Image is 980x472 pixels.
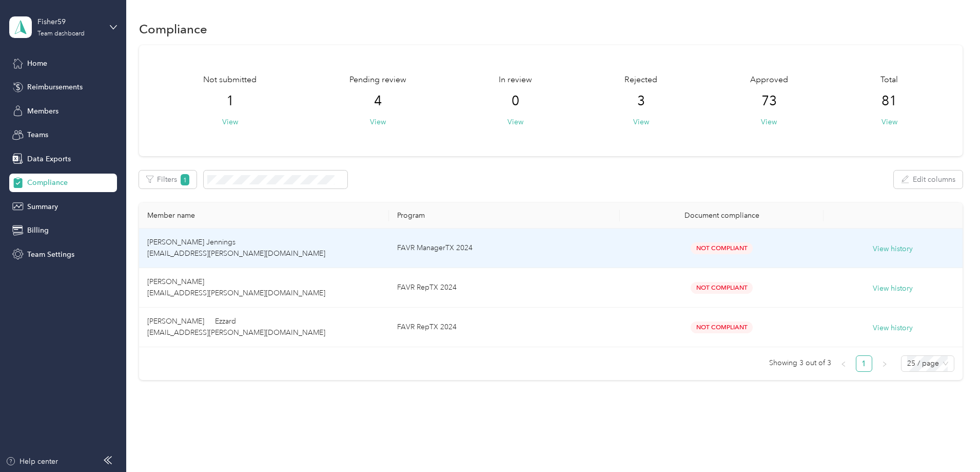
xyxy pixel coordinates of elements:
[628,211,815,220] div: Document compliance
[374,93,382,109] span: 4
[27,82,83,92] span: Reimbursements
[203,74,257,86] span: Not submitted
[37,31,85,37] div: Team dashboard
[27,249,74,260] span: Team Settings
[499,74,532,86] span: In review
[226,93,234,109] span: 1
[691,322,753,333] span: Not Compliant
[27,201,58,212] span: Summary
[761,93,777,109] span: 73
[139,203,389,229] th: Member name
[750,74,788,86] span: Approved
[147,277,325,297] span: [PERSON_NAME] [EMAIL_ADDRESS][PERSON_NAME][DOMAIN_NAME]
[881,361,888,367] span: right
[691,242,753,254] span: Not Compliant
[835,355,852,372] button: left
[349,74,406,86] span: Pending review
[139,171,197,188] button: Filters1
[389,229,620,268] td: FAVR ManagerTX 2024
[147,317,325,337] span: [PERSON_NAME] Ezzard [EMAIL_ADDRESS][PERSON_NAME][DOMAIN_NAME]
[624,74,657,86] span: Rejected
[691,282,753,294] span: Not Compliant
[835,355,852,372] li: Previous Page
[27,129,48,140] span: Teams
[633,117,649,127] button: View
[876,355,893,372] button: right
[37,16,102,27] div: Fisher59
[27,225,49,236] span: Billing
[873,283,913,294] button: View history
[222,117,238,127] button: View
[761,117,777,127] button: View
[881,93,897,109] span: 81
[881,117,897,127] button: View
[147,238,325,258] span: [PERSON_NAME] Jennings [EMAIL_ADDRESS][PERSON_NAME][DOMAIN_NAME]
[894,171,963,188] button: Edit columns
[389,203,620,229] th: Program
[512,93,519,109] span: 0
[769,355,831,371] span: Showing 3 out of 3
[880,74,898,86] span: Total
[856,355,872,372] li: 1
[856,356,872,371] a: 1
[27,177,68,188] span: Compliance
[907,356,948,371] span: 25 / page
[389,308,620,347] td: FAVR RepTX 2024
[873,323,913,334] button: View history
[370,117,386,127] button: View
[876,355,893,372] li: Next Page
[389,268,620,308] td: FAVR RepTX 2024
[923,414,980,472] iframe: Everlance-gr Chat Button Frame
[181,174,190,185] span: 1
[6,456,58,467] button: Help center
[27,154,71,164] span: Data Exports
[873,243,913,255] button: View history
[27,58,47,69] span: Home
[637,93,645,109] span: 3
[901,355,954,372] div: Page Size
[27,106,58,117] span: Members
[840,361,847,367] span: left
[507,117,523,127] button: View
[139,24,207,34] h1: Compliance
